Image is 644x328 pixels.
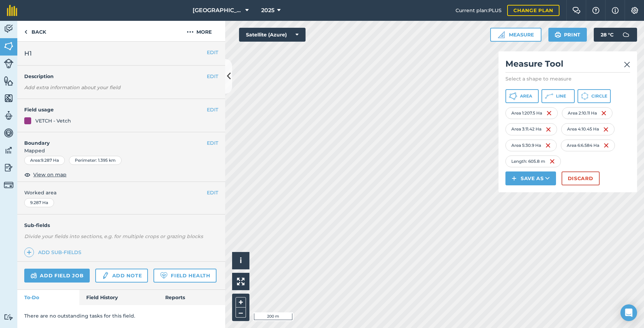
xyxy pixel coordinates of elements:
[35,117,71,125] div: VETCH - Vetch
[620,304,637,321] div: Open Intercom Messenger
[239,28,306,42] button: Satellite (Azure)
[546,125,551,134] img: svg+xml;base64,PHN2ZyB4bWxucz0iaHR0cDovL3d3dy53My5vcmcvMjAwMC9zdmciIHdpZHRoPSIxNiIgaGVpZ2h0PSIyNC...
[4,180,14,190] img: svg+xml;base64,PD94bWwgdmVyc2lvbj0iMS4wIiBlbmNvZGluZz0idXRmLTgiPz4KPCEtLSBHZW5lcmF0b3I6IEFkb2JlIE...
[4,41,14,51] img: svg+xml;base64,PHN2ZyB4bWxucz0iaHR0cDovL3d3dy53My5vcmcvMjAwMC9zdmciIHdpZHRoPSI1NiIgaGVpZ2h0PSI2MC...
[572,7,581,14] img: Two speech bubbles overlapping with the left bubble in the forefront
[24,189,218,196] span: Worked area
[24,198,54,207] div: 9.287 Ha
[24,247,84,257] a: Add sub-fields
[240,256,242,265] span: i
[592,7,600,14] img: A question mark icon
[207,49,218,56] button: EDIT
[207,139,218,147] button: EDIT
[507,5,559,16] a: Change plan
[232,252,249,269] button: i
[24,106,207,113] h4: Field usage
[546,109,552,117] img: svg+xml;base64,PHN2ZyB4bWxucz0iaHR0cDovL3d3dy53My5vcmcvMjAwMC9zdmciIHdpZHRoPSIxNiIgaGVpZ2h0PSIyNC...
[102,271,109,280] img: svg+xml;base64,PD94bWwgdmVyc2lvbj0iMS4wIiBlbmNvZGluZz0idXRmLTgiPz4KPCEtLSBHZW5lcmF0b3I6IEFkb2JlIE...
[236,297,246,308] button: +
[33,171,67,178] span: View on map
[4,314,14,320] img: svg+xml;base64,PD94bWwgdmVyc2lvbj0iMS4wIiBlbmNvZGluZz0idXRmLTgiPz4KPCEtLSBHZW5lcmF0b3I6IEFkb2JlIE...
[261,6,274,15] span: 2025
[207,106,218,113] button: EDIT
[630,7,639,14] img: A cog icon
[541,89,575,103] button: Line
[561,140,615,151] div: Area 6 : 6.584 Ha
[498,31,505,38] img: Ruler icon
[561,123,615,135] div: Area 4 : 10.45 Ha
[17,132,207,147] h4: Boundary
[512,174,517,183] img: svg+xml;base64,PHN2ZyB4bWxucz0iaHR0cDovL3d3dy53My5vcmcvMjAwMC9zdmciIHdpZHRoPSIxNCIgaGVpZ2h0PSIyNC...
[624,60,630,69] img: svg+xml;base64,PHN2ZyB4bWxucz0iaHR0cDovL3d3dy53My5vcmcvMjAwMC9zdmciIHdpZHRoPSIyMiIgaGVpZ2h0PSIzMC...
[603,141,609,150] img: svg+xml;base64,PHN2ZyB4bWxucz0iaHR0cDovL3d3dy53My5vcmcvMjAwMC9zdmciIHdpZHRoPSIxNiIgaGVpZ2h0PSIyNC...
[79,290,158,305] a: Field History
[17,221,225,229] h4: Sub-fields
[594,28,637,42] button: 28 °C
[4,59,14,68] img: svg+xml;base64,PD94bWwgdmVyc2lvbj0iMS4wIiBlbmNvZGluZz0idXRmLTgiPz4KPCEtLSBHZW5lcmF0b3I6IEFkb2JlIE...
[505,107,558,119] div: Area 1 : 207.5 Ha
[237,278,245,285] img: Four arrows, one pointing top left, one top right, one bottom right and the last bottom left
[17,147,225,154] span: Mapped
[548,28,587,42] button: Print
[153,269,216,283] a: Field Health
[505,140,557,151] div: Area 5 : 30.9 Ha
[520,93,532,99] span: Area
[207,189,218,196] button: EDIT
[17,290,79,305] a: To-Do
[158,290,225,305] a: Reports
[556,93,566,99] span: Line
[24,73,218,80] h4: Description
[236,308,246,318] button: –
[207,73,218,80] button: EDIT
[30,271,37,280] img: svg+xml;base64,PD94bWwgdmVyc2lvbj0iMS4wIiBlbmNvZGluZz0idXRmLTgiPz4KPCEtLSBHZW5lcmF0b3I6IEFkb2JlIE...
[95,269,148,283] a: Add note
[555,31,561,39] img: svg+xml;base64,PHN2ZyB4bWxucz0iaHR0cDovL3d3dy53My5vcmcvMjAwMC9zdmciIHdpZHRoPSIxOSIgaGVpZ2h0PSIyNC...
[27,248,32,256] img: svg+xml;base64,PHN2ZyB4bWxucz0iaHR0cDovL3d3dy53My5vcmcvMjAwMC9zdmciIHdpZHRoPSIxNCIgaGVpZ2h0PSIyNC...
[505,89,539,103] button: Area
[24,156,65,165] div: Area : 9.287 Ha
[490,28,541,42] button: Measure
[4,24,14,34] img: svg+xml;base64,PD94bWwgdmVyc2lvbj0iMS4wIiBlbmNvZGluZz0idXRmLTgiPz4KPCEtLSBHZW5lcmF0b3I6IEFkb2JlIE...
[187,28,194,36] img: svg+xml;base64,PHN2ZyB4bWxucz0iaHR0cDovL3d3dy53My5vcmcvMjAwMC9zdmciIHdpZHRoPSIyMCIgaGVpZ2h0PSIyNC...
[601,109,607,117] img: svg+xml;base64,PHN2ZyB4bWxucz0iaHR0cDovL3d3dy53My5vcmcvMjAwMC9zdmciIHdpZHRoPSIxNiIgaGVpZ2h0PSIyNC...
[24,28,27,36] img: svg+xml;base64,PHN2ZyB4bWxucz0iaHR0cDovL3d3dy53My5vcmcvMjAwMC9zdmciIHdpZHRoPSI5IiBoZWlnaHQ9IjI0Ii...
[17,21,53,41] a: Back
[193,6,242,15] span: [GEOGRAPHIC_DATA]
[577,89,611,103] button: Circle
[24,170,30,179] img: svg+xml;base64,PHN2ZyB4bWxucz0iaHR0cDovL3d3dy53My5vcmcvMjAwMC9zdmciIHdpZHRoPSIxOCIgaGVpZ2h0PSIyNC...
[24,269,90,283] a: Add field job
[24,233,203,239] em: Divide your fields into sections, e.g. for multiple crops or grazing blocks
[69,156,122,165] div: Perimeter : 1.395 km
[545,141,551,150] img: svg+xml;base64,PHN2ZyB4bWxucz0iaHR0cDovL3d3dy53My5vcmcvMjAwMC9zdmciIHdpZHRoPSIxNiIgaGVpZ2h0PSIyNC...
[4,110,14,121] img: svg+xml;base64,PD94bWwgdmVyc2lvbj0iMS4wIiBlbmNvZGluZz0idXRmLTgiPz4KPCEtLSBHZW5lcmF0b3I6IEFkb2JlIE...
[173,21,225,41] button: More
[4,145,14,155] img: svg+xml;base64,PD94bWwgdmVyc2lvbj0iMS4wIiBlbmNvZGluZz0idXRmLTgiPz4KPCEtLSBHZW5lcmF0b3I6IEFkb2JlIE...
[612,6,619,15] img: svg+xml;base64,PHN2ZyB4bWxucz0iaHR0cDovL3d3dy53My5vcmcvMjAwMC9zdmciIHdpZHRoPSIxNyIgaGVpZ2h0PSIxNy...
[603,125,609,134] img: svg+xml;base64,PHN2ZyB4bWxucz0iaHR0cDovL3d3dy53My5vcmcvMjAwMC9zdmciIHdpZHRoPSIxNiIgaGVpZ2h0PSIyNC...
[562,171,600,185] button: Discard
[7,5,17,16] img: fieldmargin Logo
[505,123,557,135] div: Area 3 : 11.42 Ha
[549,157,555,166] img: svg+xml;base64,PHN2ZyB4bWxucz0iaHR0cDovL3d3dy53My5vcmcvMjAwMC9zdmciIHdpZHRoPSIxNiIgaGVpZ2h0PSIyNC...
[4,128,14,138] img: svg+xml;base64,PD94bWwgdmVyc2lvbj0iMS4wIiBlbmNvZGluZz0idXRmLTgiPz4KPCEtLSBHZW5lcmF0b3I6IEFkb2JlIE...
[24,84,121,91] em: Add extra information about your field
[601,28,614,42] span: 28 ° C
[505,58,630,73] h2: Measure Tool
[24,49,32,58] span: H1
[505,171,556,185] button: Save as
[4,76,14,86] img: svg+xml;base64,PHN2ZyB4bWxucz0iaHR0cDovL3d3dy53My5vcmcvMjAwMC9zdmciIHdpZHRoPSI1NiIgaGVpZ2h0PSI2MC...
[24,312,218,320] p: There are no outstanding tasks for this field.
[619,28,633,42] img: svg+xml;base64,PD94bWwgdmVyc2lvbj0iMS4wIiBlbmNvZGluZz0idXRmLTgiPz4KPCEtLSBHZW5lcmF0b3I6IEFkb2JlIE...
[4,162,14,173] img: svg+xml;base64,PD94bWwgdmVyc2lvbj0iMS4wIiBlbmNvZGluZz0idXRmLTgiPz4KPCEtLSBHZW5lcmF0b3I6IEFkb2JlIE...
[456,7,502,14] span: Current plan : PLUS
[4,93,14,103] img: svg+xml;base64,PHN2ZyB4bWxucz0iaHR0cDovL3d3dy53My5vcmcvMjAwMC9zdmciIHdpZHRoPSI1NiIgaGVpZ2h0PSI2MC...
[505,75,630,82] p: Select a shape to measure
[562,107,612,119] div: Area 2 : 10.11 Ha
[505,155,561,167] div: Length : 605.8 m
[591,93,607,99] span: Circle
[24,170,67,179] button: View on map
